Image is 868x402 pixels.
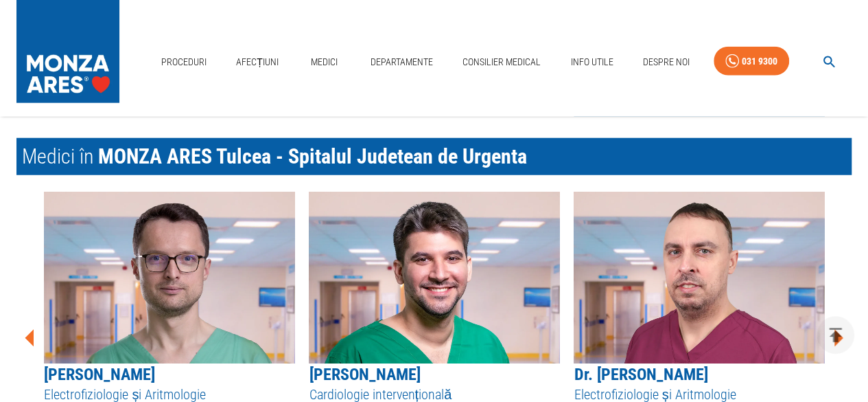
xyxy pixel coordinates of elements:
[98,144,527,168] span: MONZA ARES Tulcea - Spitalul Judetean de Urgenta
[44,192,295,364] img: Dr. Denis Amet
[303,48,347,76] a: Medici
[574,365,707,384] a: Dr. [PERSON_NAME]
[156,48,212,76] a: Proceduri
[817,316,854,354] button: delete
[309,365,420,384] a: [PERSON_NAME]
[574,192,825,364] img: Dr. George Răzvan Maxim
[231,48,284,76] a: Afecțiuni
[44,365,155,384] a: [PERSON_NAME]
[714,47,789,76] a: 031 9300
[637,48,695,76] a: Despre Noi
[457,48,546,76] a: Consilier Medical
[565,48,618,76] a: Info Utile
[16,138,852,175] h2: Medici în
[309,192,560,364] img: Dr. Adnan Mustafa
[365,48,438,76] a: Departamente
[742,53,777,70] div: 031 9300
